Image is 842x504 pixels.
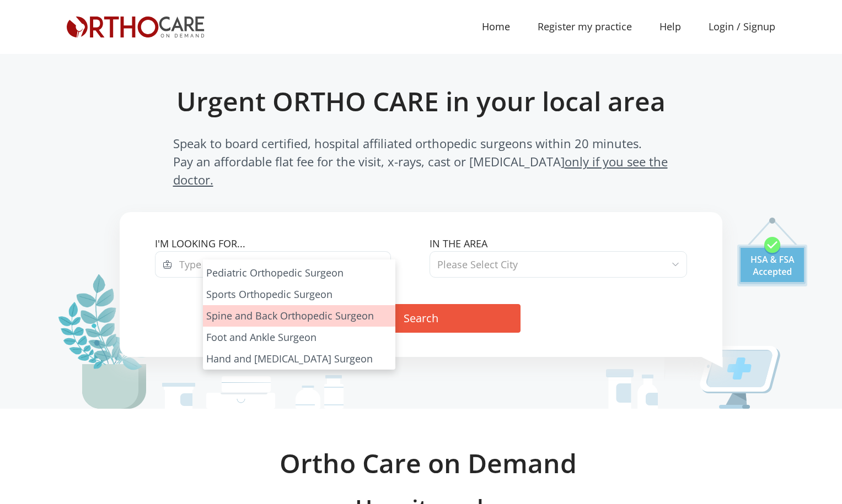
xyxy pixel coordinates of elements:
span: Please Select City [437,258,518,271]
li: Foot and Ankle Surgeon [203,327,395,348]
a: Register my practice [524,14,646,39]
h2: Ortho Care on Demand [74,447,782,479]
label: In the area [430,236,687,251]
li: Spine and Back Orthopedic Surgeon [203,305,395,327]
label: I'm looking for... [155,236,412,251]
h1: Urgent ORTHO CARE in your local area [144,85,698,117]
button: Search [322,304,521,333]
a: Help [646,14,695,39]
li: Pediatric Orthopedic Surgeon [203,262,395,284]
a: Login / Signup [695,19,789,34]
a: Home [468,14,524,39]
li: Hand and [MEDICAL_DATA] Surgeon [203,348,395,370]
li: Sports Orthopedic Surgeon [203,284,395,305]
span: Speak to board certified, hospital affiliated orthopedic surgeons within 20 minutes. Pay an affor... [173,134,669,189]
span: Type of Specialist [179,258,260,271]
